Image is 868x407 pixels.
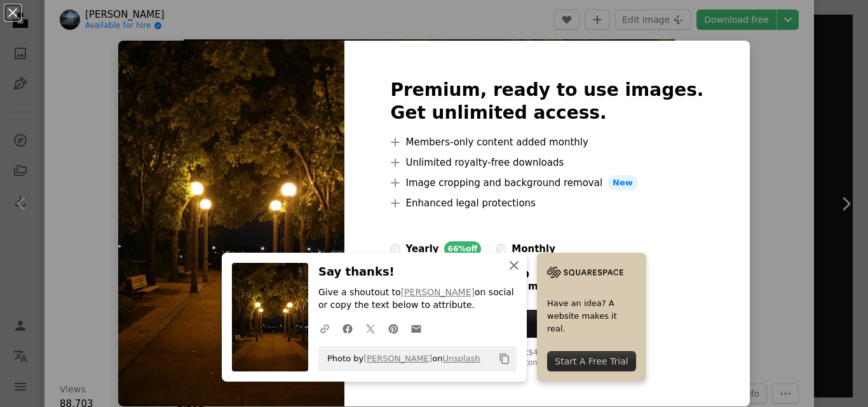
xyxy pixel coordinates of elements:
[318,286,517,312] p: Give a shoutout to on social or copy the text below to attribute.
[547,297,636,335] span: Have an idea? A website makes it real.
[363,354,432,363] a: [PERSON_NAME]
[512,241,555,257] div: monthly
[405,241,438,257] div: yearly
[390,175,703,190] li: Image cropping and background removal
[359,316,382,341] a: Share on Twitter
[496,244,506,254] input: monthly
[382,316,405,341] a: Share on Pinterest
[547,263,623,282] img: file-1705255347840-230a6ab5bca9image
[405,316,428,341] a: Share over email
[321,349,480,369] span: Photo by on
[390,79,703,124] h2: Premium, ready to use images. Get unlimited access.
[607,175,638,190] span: New
[401,287,475,297] a: [PERSON_NAME]
[494,348,515,370] button: Copy to clipboard
[336,316,359,341] a: Share on Facebook
[444,241,482,257] div: 66% off
[537,253,646,382] a: Have an idea? A website makes it real.Start A Free Trial
[390,244,400,254] input: yearly66%off
[390,135,703,150] li: Members-only content added monthly
[547,351,636,371] div: Start A Free Trial
[118,41,344,406] img: photo-1659674349110-404fa1ce34db
[318,263,517,281] h3: Say thanks!
[442,354,480,363] a: Unsplash
[390,196,703,211] li: Enhanced legal protections
[390,155,703,170] li: Unlimited royalty-free downloads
